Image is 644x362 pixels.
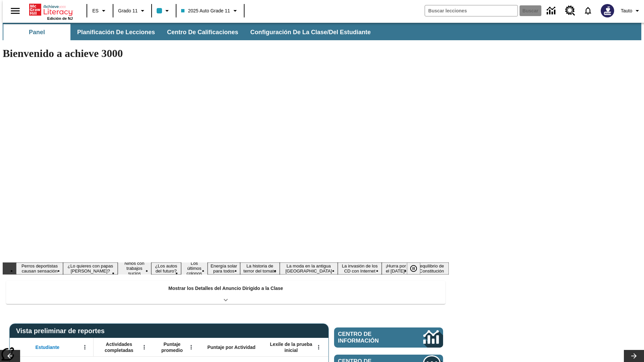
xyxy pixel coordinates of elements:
button: Diapositiva 10 ¡Hurra por el Día de la Constitución! [382,262,410,275]
a: Centro de información [334,327,443,348]
button: El color de la clase es azul claro. Cambiar el color de la clase. [154,5,174,17]
a: Centro de recursos, Se abrirá en una pestaña nueva. [561,2,579,20]
button: Diapositiva 7 La historia de terror del tomate [240,262,280,275]
div: Portada [29,2,73,20]
button: Diapositiva 3 Niños con trabajos sucios [118,260,151,277]
button: Clase: 2025 Auto Grade 11, Selecciona una clase [178,5,241,17]
span: Actividades completadas [97,341,141,353]
button: Lenguaje: ES, Selecciona un idioma [89,5,111,17]
button: Panel [3,24,70,40]
button: Abrir menú [186,342,196,352]
span: Tauto [621,7,632,14]
button: Diapositiva 2 ¿Lo quieres con papas fritas? [63,262,118,275]
button: Perfil/Configuración [618,5,644,17]
div: Mostrar los Detalles del Anuncio Dirigido a la Clase [6,281,445,304]
p: Mostrar los Detalles del Anuncio Dirigido a la Clase [168,285,283,292]
img: Avatar [601,4,614,17]
a: Centro de información [543,2,561,20]
span: Centro de información [338,331,401,344]
span: Panel [29,28,45,36]
button: Configuración de la clase/del estudiante [245,24,376,40]
button: Grado: Grado 11, Elige un grado [115,5,149,17]
button: Diapositiva 4 ¿Los autos del futuro? [151,262,181,275]
span: Planificación de lecciones [77,28,155,36]
span: 2025 Auto Grade 11 [181,7,230,14]
h1: Bienvenido a achieve 3000 [3,47,449,60]
button: Abrir menú [80,342,90,352]
input: Buscar campo [425,5,518,16]
a: Portada [29,3,73,16]
button: Diapositiva 1 Perros deportistas causan sensación [16,262,63,275]
button: Pausar [407,262,420,275]
div: Subbarra de navegación [3,23,641,40]
span: Configuración de la clase/del estudiante [250,28,371,36]
a: Notificaciones [579,2,597,19]
button: Abrir el menú lateral [5,1,25,21]
button: Abrir menú [314,342,324,352]
button: Carrusel de lecciones, seguir [624,350,644,362]
button: Planificación de lecciones [72,24,160,40]
span: Estudiante [36,344,60,350]
button: Escoja un nuevo avatar [597,2,618,19]
span: Centro de calificaciones [167,28,238,36]
button: Centro de calificaciones [162,24,244,40]
button: Diapositiva 5 Los últimos colonos [181,260,208,277]
span: Grado 11 [118,7,138,14]
button: Abrir menú [139,342,149,352]
span: Edición de NJ [47,16,73,20]
button: Diapositiva 6 Energía solar para todos [208,262,240,275]
button: Diapositiva 9 La invasión de los CD con Internet [338,262,382,275]
span: Vista preliminar de reportes [16,327,108,335]
span: Puntaje por Actividad [207,344,255,350]
span: ES [92,7,99,14]
button: Diapositiva 11 El equilibrio de la Constitución [410,262,449,275]
button: Diapositiva 8 La moda en la antigua Roma [280,262,338,275]
div: Pausar [407,262,427,275]
div: Subbarra de navegación [3,24,377,40]
span: Puntaje promedio [156,341,188,353]
span: Lexile de la prueba inicial [267,341,316,353]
